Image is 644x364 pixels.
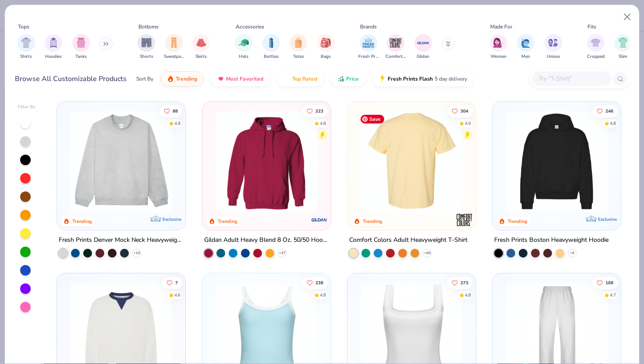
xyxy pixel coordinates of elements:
[160,71,204,86] button: Trending
[138,34,155,60] div: filter for Shorts
[517,34,534,60] div: filter for Men
[302,277,327,289] button: Like
[460,281,468,285] span: 273
[277,71,324,86] button: Top Rated
[292,75,317,82] span: Top Rated
[45,34,62,60] div: filter for Hoodies
[18,34,35,60] div: filter for Shirts
[163,216,182,222] span: Exclusive
[465,120,471,127] div: 4.9
[379,75,386,82] img: flash.gif
[169,38,179,48] img: Sweatpants Image
[164,34,184,60] div: filter for Sweatpants
[176,75,197,82] span: Trending
[319,120,326,127] div: 4.8
[587,34,605,60] div: filter for Cropped
[140,53,153,60] span: Shorts
[59,235,184,246] div: Fresh Prints Denver Mock Neck Heavyweight Sweatshirt
[45,53,62,60] span: Hoodies
[321,53,331,60] span: Bags
[192,34,210,60] div: filter for Skirts
[18,34,35,60] button: filter button
[279,251,285,256] span: + 37
[204,235,329,246] div: Gildan Adult Heavy Blend 8 Oz. 50/50 Hooded Sweatshirt
[317,34,335,60] button: filter button
[45,34,62,60] button: filter button
[417,36,430,49] img: Gildan Image
[175,281,178,285] span: 7
[501,110,612,212] img: 91acfc32-fd48-4d6b-bdad-a4c1a30ac3fc
[15,74,127,84] div: Browse All Customizable Products
[605,109,613,113] span: 246
[360,23,377,31] div: Brands
[235,34,252,60] button: filter button
[173,109,178,113] span: 88
[493,38,503,48] img: Women Image
[162,277,182,289] button: Like
[467,110,578,212] img: 029b8af0-80e6-406f-9fdc-fdf898547912
[21,38,31,48] img: Shirts Image
[362,36,375,49] img: Fresh Prints Image
[521,53,530,60] span: Men
[236,23,264,31] div: Accessories
[610,120,616,127] div: 4.8
[321,38,330,48] img: Bags Image
[619,9,636,25] button: Close
[322,110,433,212] img: a164e800-7022-4571-a324-30c76f641635
[174,120,180,127] div: 4.8
[456,211,473,229] img: Comfort Colors logo
[262,34,280,60] button: filter button
[138,23,159,31] div: Bottoms
[315,109,323,113] span: 223
[211,71,270,86] button: Most Favorited
[283,75,290,82] img: TopRated.gif
[315,281,323,285] span: 238
[591,38,601,48] img: Cropped Image
[319,292,326,299] div: 4.8
[134,251,140,256] span: + 10
[167,75,174,82] img: trending.gif
[72,34,90,60] button: filter button
[331,71,365,86] button: Price
[75,53,87,60] span: Tanks
[521,38,531,48] img: Men Image
[517,34,534,60] button: filter button
[142,38,152,48] img: Shorts Image
[174,292,180,299] div: 4.6
[164,34,184,60] button: filter button
[358,53,379,60] span: Fresh Prints
[465,292,471,299] div: 4.8
[192,34,210,60] button: filter button
[49,38,58,48] img: Hoodies Image
[388,75,433,82] span: Fresh Prints Flash
[18,23,29,31] div: Tops
[361,115,384,124] span: Save
[290,34,307,60] div: filter for Totes
[311,211,328,229] img: Gildan logo
[346,75,359,82] span: Price
[490,23,512,31] div: Made For
[264,53,279,60] span: Bottles
[239,38,249,48] img: Hats Image
[386,34,406,60] button: filter button
[592,105,618,117] button: Like
[372,71,474,86] button: Fresh Prints Flash5 day delivery
[605,281,613,285] span: 168
[545,34,562,60] div: filter for Unisex
[76,38,86,48] img: Tanks Image
[266,38,276,48] img: Bottles Image
[138,34,155,60] button: filter button
[18,104,35,110] div: Filter By
[587,53,605,60] span: Cropped
[494,235,609,246] div: Fresh Prints Boston Heavyweight Hoodie
[358,34,379,60] button: filter button
[424,251,430,256] span: + 60
[538,74,605,84] input: Try "T-Shirt"
[290,34,307,60] button: filter button
[66,110,177,212] img: f5d85501-0dbb-4ee4-b115-c08fa3845d83
[386,34,406,60] div: filter for Comfort Colors
[547,53,560,60] span: Unisex
[349,235,467,246] div: Comfort Colors Adult Heavyweight T-Shirt
[164,53,184,60] span: Sweatpants
[358,34,379,60] div: filter for Fresh Prints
